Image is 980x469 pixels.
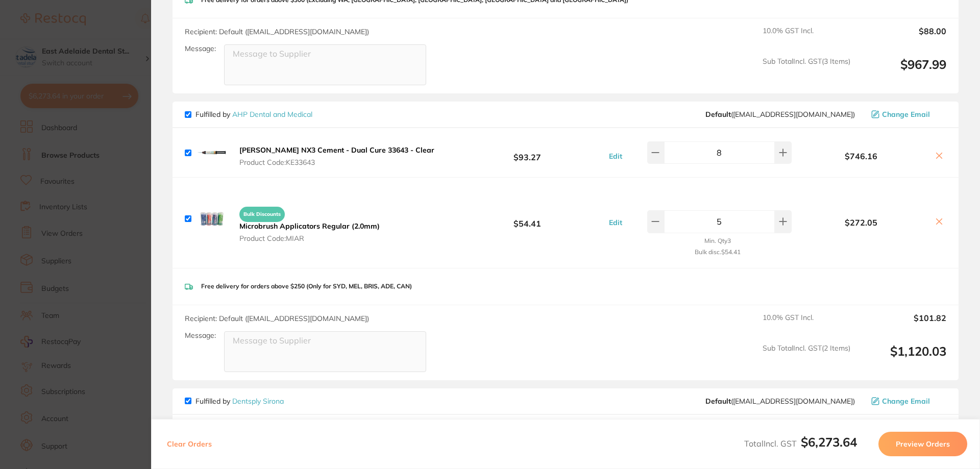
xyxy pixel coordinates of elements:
button: Edit [606,218,625,227]
span: Change Email [882,397,930,405]
output: $1,120.03 [859,344,946,372]
span: Product Code: KE33643 [239,158,434,166]
b: [PERSON_NAME] NX3 Cement - Dual Cure 33643 - Clear [239,145,434,155]
span: Sub Total Incl. GST ( 2 Items) [763,344,850,372]
span: Bulk Discounts [239,207,285,222]
output: $967.99 [859,57,946,85]
output: $101.82 [859,313,946,336]
button: Change Email [868,110,946,119]
small: Min. Qty 3 [704,237,731,244]
b: $746.16 [794,152,928,161]
b: Default [705,397,731,406]
b: $93.27 [451,143,603,162]
output: $88.00 [859,27,946,49]
button: [PERSON_NAME] NX3 Cement - Dual Cure 33643 - Clear Product Code:KE33643 [236,145,437,167]
label: Message: [185,331,216,340]
b: $6,273.64 [801,434,857,450]
span: Total Incl. GST [744,438,857,449]
p: Free delivery for orders above $250 (Only for SYD, MEL, BRIS, ADE, CAN) [201,283,412,290]
span: Recipient: Default ( [EMAIL_ADDRESS][DOMAIN_NAME] ) [185,27,369,36]
span: Sub Total Incl. GST ( 3 Items) [763,57,850,85]
small: Bulk disc. $54.41 [695,249,741,256]
label: Message: [185,44,216,53]
span: 10.0 % GST Incl. [763,27,850,49]
span: clientservices@dentsplysirona.com [705,397,855,405]
span: orders@ahpdentalmedical.com.au [705,110,855,118]
img: NGF0YXd1bw [195,203,228,235]
button: Change Email [868,397,946,406]
span: Product Code: MIAR [239,234,380,242]
span: 10.0 % GST Incl. [763,313,850,336]
a: Dentsply Sirona [232,397,284,406]
button: Preview Orders [878,432,967,456]
p: Fulfilled by [195,110,312,118]
a: AHP Dental and Medical [232,110,312,119]
b: $54.41 [451,209,603,228]
b: Microbrush Applicators Regular (2.0mm) [239,221,380,231]
b: Default [705,110,731,119]
span: Change Email [882,110,930,118]
span: Recipient: Default ( [EMAIL_ADDRESS][DOMAIN_NAME] ) [185,314,369,323]
img: amk1cGY5cQ [195,136,228,169]
b: $272.05 [794,218,928,227]
button: Clear Orders [164,432,215,456]
p: Fulfilled by [195,397,284,405]
button: Edit [606,152,625,161]
button: Bulk Discounts Microbrush Applicators Regular (2.0mm) Product Code:MIAR [236,202,383,243]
